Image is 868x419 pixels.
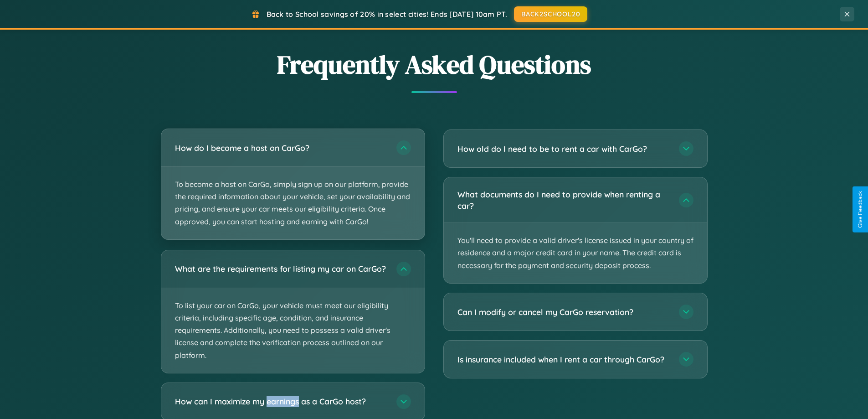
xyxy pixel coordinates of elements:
h3: What documents do I need to provide when renting a car? [457,189,670,211]
h3: Can I modify or cancel my CarGo reservation? [457,306,670,318]
h3: Is insurance included when I rent a car through CarGo? [457,354,670,365]
p: To list your car on CarGo, your vehicle must meet our eligibility criteria, including specific ag... [161,288,425,373]
h2: Frequently Asked Questions [161,47,708,82]
h3: How can I maximize my earnings as a CarGo host? [175,396,387,407]
h3: How do I become a host on CarGo? [175,142,387,154]
p: To become a host on CarGo, simply sign up on our platform, provide the required information about... [161,167,425,239]
div: Give Feedback [857,191,863,228]
span: Back to School savings of 20% in select cities! Ends [DATE] 10am PT. [267,10,507,19]
h3: What are the requirements for listing my car on CarGo? [175,263,387,274]
p: You'll need to provide a valid driver's license issued in your country of residence and a major c... [444,223,707,283]
button: BACK2SCHOOL20 [514,6,587,22]
h3: How old do I need to be to rent a car with CarGo? [457,143,670,155]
